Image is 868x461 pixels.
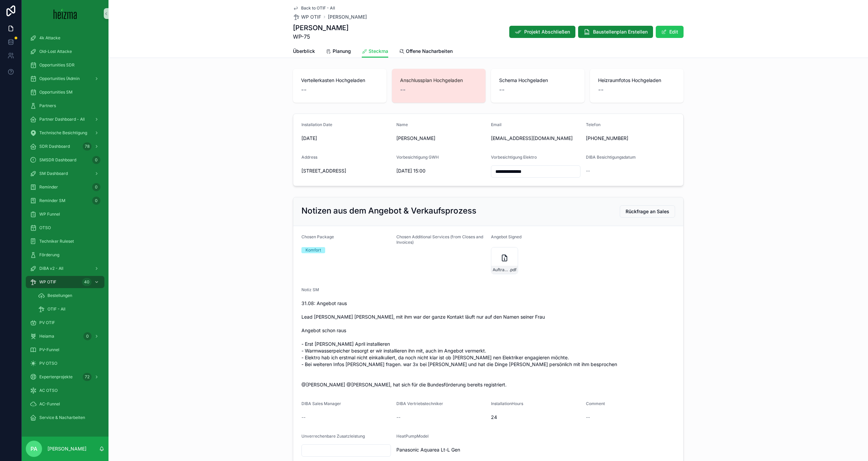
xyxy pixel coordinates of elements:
a: DiBA v2 - All [26,262,104,275]
span: WP OTIF [301,14,321,20]
span: -- [598,85,604,95]
span: Technische Besichtigung [39,130,87,136]
span: Opportunities (Admin [39,76,80,81]
a: Bestellungen [34,289,104,302]
span: 4k Attacke [39,35,60,41]
a: Opportunities SDR [26,59,104,71]
span: Service & Nacharbeiten [39,415,85,420]
a: OTIF - All [34,303,104,315]
button: Edit [656,26,684,38]
span: Baustellenplan Erstellen [593,28,648,35]
a: WP OTIF40 [26,276,104,288]
span: Angebot Signed [491,234,521,239]
span: 24 [491,414,580,421]
div: 0 [92,156,100,164]
span: Notiz SM [301,287,319,292]
span: Comment [586,401,605,406]
div: 72 [83,373,92,381]
div: 40 [82,278,92,286]
a: Planung [326,45,351,59]
a: Offene Nacharbeiten [399,45,453,59]
span: PV OTSO [39,361,57,366]
span: PA [31,445,37,453]
span: -- [499,85,505,95]
p: [PERSON_NAME] [47,445,86,452]
a: Back to OTIF - All [293,5,335,11]
span: InstallationHours [491,401,523,406]
span: Back to OTIF - All [301,5,335,11]
span: Partner Dashboard - All [39,117,85,122]
span: Vorbesichtigung GWH [396,155,439,160]
span: -- [301,414,305,421]
span: SM Dashboard [39,171,68,176]
span: Name [396,122,408,127]
a: Opportunities (Admin [26,73,104,85]
button: Rückfrage an Sales [620,205,675,218]
span: Reminder SM [39,198,65,203]
span: Expertenprojekte [39,374,73,380]
span: Verteilerkasten Hochgeladen [301,77,378,84]
span: PV-Funnel [39,347,59,353]
a: [PERSON_NAME] [328,14,367,20]
span: Installation Date [301,122,332,127]
a: SMSDR Dashboard0 [26,154,104,166]
h1: [PERSON_NAME] [293,23,349,33]
a: PV OTSO [26,357,104,369]
span: [STREET_ADDRESS] [301,167,391,174]
span: Schema Hochgeladen [499,77,576,84]
a: AC OTSO [26,384,104,397]
span: SDR Dashboard [39,144,70,149]
span: WP OTIF [39,279,56,285]
span: DiBA v2 - All [39,266,63,271]
span: Panasonic Aquarea Lt-L Gen [396,446,486,453]
a: Partners [26,100,104,112]
span: Heizraumfotos Hochgeladen [598,77,675,84]
a: Überblick [293,45,315,59]
span: 31.08: Angebot raus Lead [PERSON_NAME] [PERSON_NAME], mit ihm war der ganze Kontakt läuft nur auf... [301,300,675,388]
span: Telefon [586,122,600,127]
div: 0 [92,183,100,191]
span: AC OTSO [39,388,58,393]
span: Steckma [369,48,388,55]
span: -- [301,85,307,95]
span: Opportunities SDR [39,62,75,68]
h2: Notizen aus dem Angebot & Verkaufsprozess [301,205,476,216]
a: Heiama0 [26,330,104,342]
a: Steckma [362,45,388,58]
span: Reminder [39,184,58,190]
a: Service & Nacharbeiten [26,412,104,424]
a: Expertenprojekte72 [26,371,104,383]
a: Opportunities SM [26,86,104,98]
span: HeatPumpModel [396,434,429,439]
span: DIBA Vertriebstechniker [396,401,443,406]
span: Überblick [293,48,315,55]
span: .pdf [509,267,516,273]
span: [DATE] 15:00 [396,167,486,174]
span: Auftragsbestätigung-PREROST-[PERSON_NAME] [493,267,509,273]
span: Chosen Additional Services (from Closes and Invoices) [396,234,483,245]
span: DIBA Besichtigungsdatum [586,155,636,160]
a: AC-Funnel [26,398,104,410]
button: Projekt Abschließen [509,26,575,38]
span: WP Funnel [39,212,60,217]
a: SM Dashboard [26,167,104,180]
span: OTSO [39,225,51,230]
span: Opportunities SM [39,89,73,95]
a: Techniker Ruleset [26,235,104,247]
a: Reminder0 [26,181,104,193]
a: 4k Attacke [26,32,104,44]
div: Komfort [305,247,321,253]
span: Techniker Ruleset [39,239,74,244]
span: Chosen Package [301,234,334,239]
span: Rückfrage an Sales [626,208,669,215]
a: Förderung [26,249,104,261]
a: WP Funnel [26,208,104,220]
span: PV OTIF [39,320,55,325]
span: -- [586,167,590,174]
span: [PERSON_NAME] [396,135,486,142]
span: [PHONE_NUMBER] [586,135,675,142]
button: Baustellenplan Erstellen [578,26,653,38]
a: WP OTIF [293,14,321,20]
a: SDR Dashboard78 [26,140,104,153]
